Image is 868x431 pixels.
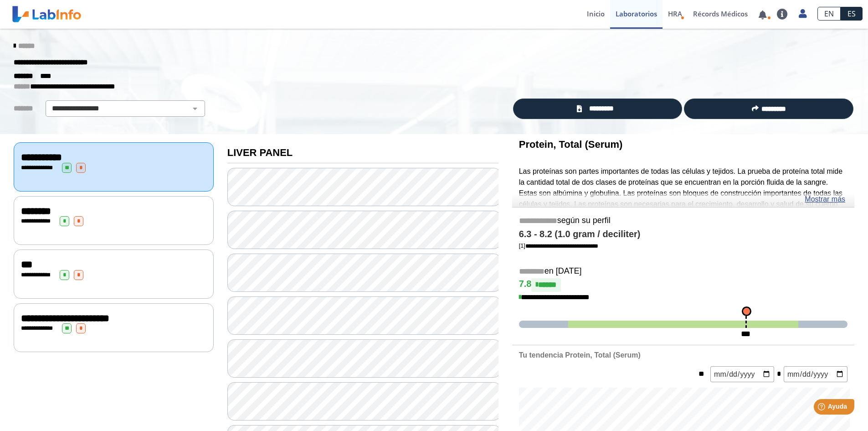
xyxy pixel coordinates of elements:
a: EN [817,7,841,21]
a: Mostrar más [805,194,845,205]
h4: 7.8 [519,278,847,292]
p: Las proteínas son partes importantes de todas las células y tejidos. La prueba de proteína total ... [519,166,847,210]
h5: en [DATE] [519,266,847,277]
b: Protein, Total (Serum) [519,139,623,150]
a: [1] [519,242,598,249]
iframe: Help widget launcher [787,395,858,421]
h4: 6.3 - 8.2 (1.0 gram / deciliter) [519,229,847,240]
a: ES [841,7,863,21]
b: Tu tendencia Protein, Total (Serum) [519,351,641,359]
input: mm/dd/yyyy [784,366,847,382]
h5: según su perfil [519,216,847,226]
b: LIVER PANEL [227,147,293,158]
input: mm/dd/yyyy [710,366,774,382]
span: HRA [668,9,682,18]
